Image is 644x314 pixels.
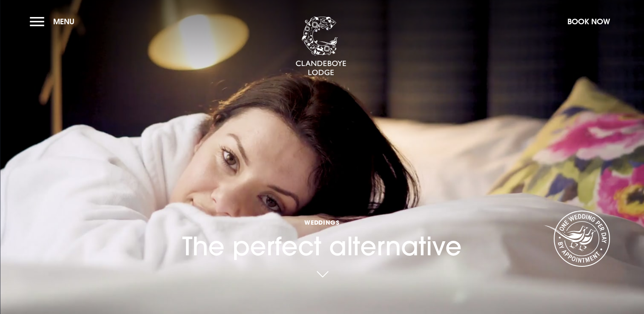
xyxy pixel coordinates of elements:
[182,179,462,261] h1: The perfect alternative
[563,12,614,31] button: Book Now
[295,17,346,76] img: Clandeboye Lodge
[53,17,74,26] span: Menu
[182,218,462,226] span: Weddings
[30,12,79,31] button: Menu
